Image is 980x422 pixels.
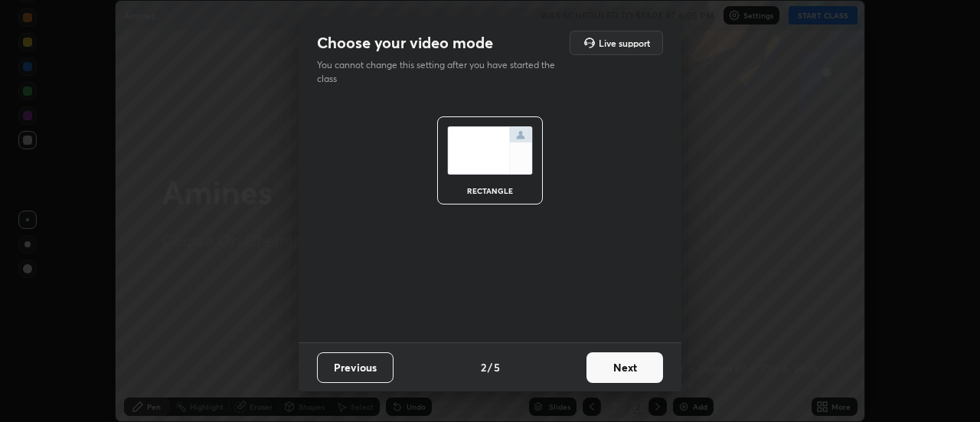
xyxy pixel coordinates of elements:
h2: Choose your video mode [317,33,493,53]
h5: Live support [599,38,650,47]
img: normalScreenIcon.ae25ed63.svg [447,126,533,175]
h4: 2 [481,359,486,375]
p: You cannot change this setting after you have started the class [317,58,565,86]
h4: 5 [494,359,500,375]
button: Next [586,352,663,383]
h4: / [488,359,492,375]
button: Previous [317,352,394,383]
div: rectangle [459,187,521,195]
